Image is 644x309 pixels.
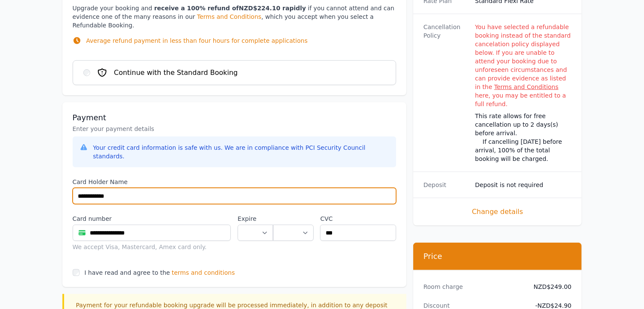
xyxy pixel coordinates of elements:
[273,214,313,223] label: .
[114,68,238,78] span: Continue with the Standard Booking
[423,282,520,291] dt: Room charge
[320,214,396,223] label: CVC
[423,251,572,261] h3: Price
[85,269,170,276] label: I have read and agree to the
[423,207,572,217] span: Change details
[154,5,306,12] strong: receive a 100% refund of NZD$224.10 rapidly
[73,243,231,251] div: We accept Visa, Mastercard, Amex card only.
[73,113,396,123] h3: Payment
[423,23,468,163] dt: Cancellation Policy
[93,143,389,160] div: Your credit card information is safe with us. We are in compliance with PCI Security Council stan...
[197,13,262,20] a: Terms and Conditions
[494,83,559,90] a: Terms and Conditions
[475,181,572,189] dd: Deposit is not required
[475,23,572,108] div: You have selected a refundable booking instead of the standard cancelation policy displayed below...
[423,181,468,189] dt: Deposit
[172,268,235,277] span: terms and conditions
[73,125,396,133] p: Enter your payment details
[527,282,572,291] dd: NZD$249.00
[73,214,231,223] label: Card number
[73,178,396,186] label: Card Holder Name
[238,214,273,223] label: Expire
[73,4,396,53] p: Upgrade your booking and if you cannot attend and can evidence one of the many reasons in our , w...
[86,36,308,45] p: Average refund payment in less than four hours for complete applications
[475,112,572,163] div: This rate allows for free cancellation up to 2 days(s) before arrival. If cancelling [DATE] befor...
